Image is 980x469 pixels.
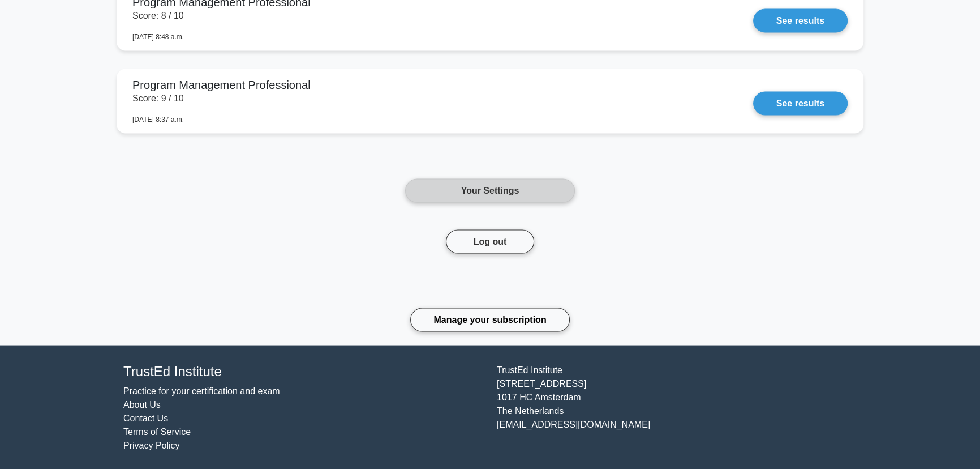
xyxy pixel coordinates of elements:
[446,230,535,254] button: Log out
[123,364,483,380] h4: TrustEd Institute
[123,386,280,396] a: Practice for your certification and exam
[490,364,863,453] div: TrustEd Institute [STREET_ADDRESS] 1017 HC Amsterdam The Netherlands [EMAIL_ADDRESS][DOMAIN_NAME]
[123,400,161,410] a: About Us
[410,308,569,332] a: Manage your subscription
[123,413,168,423] a: Contact Us
[753,92,848,116] a: See results
[405,179,575,203] a: Your Settings
[123,427,191,437] a: Terms of Service
[753,9,848,33] a: See results
[123,441,180,450] a: Privacy Policy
